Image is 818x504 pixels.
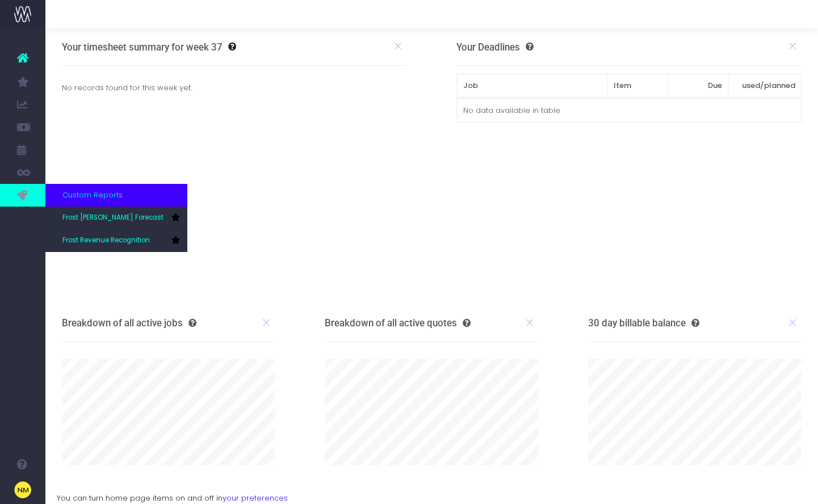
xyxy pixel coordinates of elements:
[62,317,196,329] h3: Breakdown of all active jobs
[728,74,801,98] th: used/planned: activate to sort column ascending
[668,74,728,98] th: Due: activate to sort column ascending
[62,213,163,223] span: Frost [PERSON_NAME] Forecast
[45,229,187,252] a: Frost Revenue Recognition
[62,236,150,246] span: Frost Revenue Recognition
[62,41,223,53] h3: Your timesheet summary for week 37
[45,207,187,229] a: Frost [PERSON_NAME] Forecast
[45,481,818,504] div: You can turn home page items on and off in
[325,317,471,329] h3: Breakdown of all active quotes
[607,74,668,98] th: Item: activate to sort column ascending
[457,74,607,98] th: Job: activate to sort column ascending
[223,493,288,503] a: your preferences
[588,317,699,329] h3: 30 day billable balance
[457,99,801,122] td: No data available in table
[53,82,416,94] div: No records found for this week yet.
[14,481,31,498] img: images/default_profile_image.png
[62,190,123,201] span: Custom Reports
[456,41,534,53] h3: Your Deadlines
